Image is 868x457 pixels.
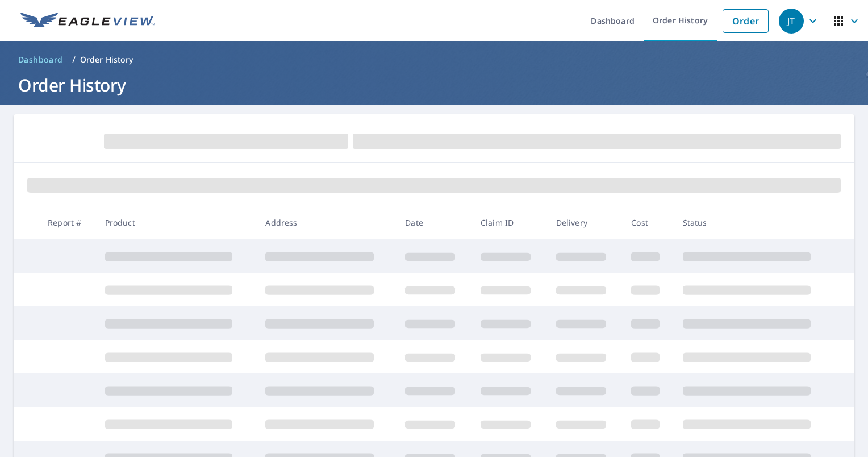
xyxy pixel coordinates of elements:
[256,206,396,239] th: Address
[779,9,804,34] div: JT
[96,206,257,239] th: Product
[471,206,547,239] th: Claim ID
[14,73,854,97] h1: Order History
[20,13,155,30] img: EV Logo
[80,54,133,65] p: Order History
[72,53,76,67] li: /
[396,206,471,239] th: Date
[674,206,834,239] th: Status
[39,206,96,239] th: Report #
[622,206,673,239] th: Cost
[14,51,68,69] a: Dashboard
[18,54,63,65] span: Dashboard
[547,206,623,239] th: Delivery
[14,51,854,69] nav: breadcrumb
[723,9,769,33] a: Order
